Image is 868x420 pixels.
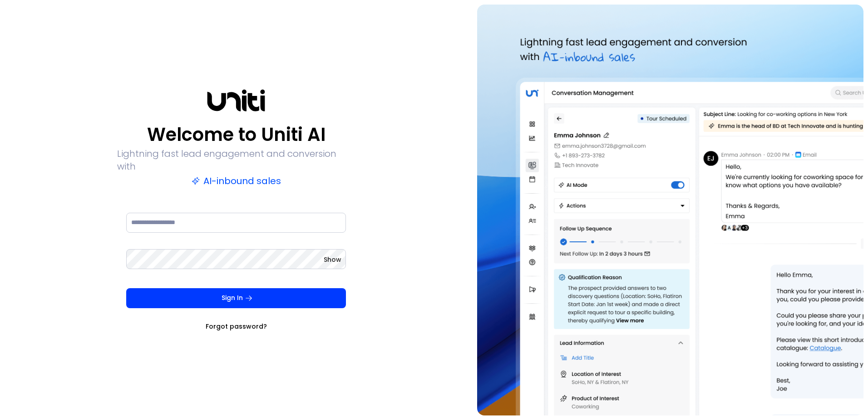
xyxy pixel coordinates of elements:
button: Sign In [126,288,346,308]
p: Welcome to Uniti AI [147,124,325,145]
p: AI-inbound sales [192,175,281,187]
p: Lightning fast lead engagement and conversion with [117,147,355,173]
a: Forgot password? [206,322,267,331]
img: auth-hero.png [477,5,863,415]
button: Show [324,255,341,264]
